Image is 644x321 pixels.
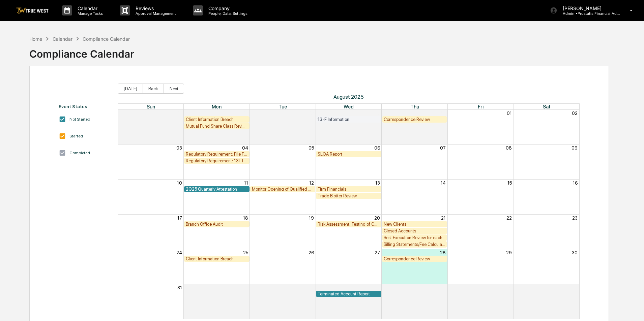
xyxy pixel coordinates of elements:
[242,110,248,116] button: 28
[177,110,182,116] button: 27
[16,7,49,14] img: logo
[440,250,446,255] button: 28
[572,110,578,116] button: 02
[243,215,248,221] button: 18
[374,285,380,290] button: 03
[147,104,155,109] span: Sun
[53,36,72,42] div: Calendar
[318,117,380,122] div: 13-F Information
[118,94,580,100] span: August 2025
[543,104,551,109] span: Sat
[506,215,512,221] button: 22
[212,104,222,109] span: Mon
[72,5,106,11] p: Calendar
[203,11,251,16] p: People, Data, Settings
[557,5,620,11] p: [PERSON_NAME]
[176,145,182,151] button: 03
[506,250,512,255] button: 29
[186,256,248,261] div: Client Information Breach
[177,180,182,186] button: 10
[69,117,90,122] div: Not Started
[384,117,446,122] div: Correspondence Review
[318,187,380,192] div: Firm Financials
[186,222,248,227] div: Branch Office Audit
[29,36,42,42] div: Home
[441,180,446,186] button: 14
[69,151,90,155] div: Completed
[506,285,512,290] button: 05
[309,145,314,151] button: 05
[374,110,380,116] button: 30
[440,145,446,151] button: 07
[308,285,314,290] button: 02
[186,152,248,157] div: Regulatory Requirement: File Form N-PX (Annual 13F Filers only)
[384,235,446,240] div: Best Execution Review for each Custodian
[384,256,446,261] div: Correspondence Review
[384,242,446,247] div: Billing Statements/Fee Calculations Report
[177,215,182,221] button: 17
[203,5,251,11] p: Company
[186,117,248,122] div: Client Information Breach
[309,215,314,221] button: 19
[622,299,641,317] iframe: Open customer support
[440,285,446,290] button: 04
[375,180,380,186] button: 13
[478,104,484,109] span: Fri
[118,84,143,94] button: [DATE]
[318,193,380,198] div: Trade Blotter Review
[186,158,248,163] div: Regulatory Requirement: 13F Filings DUE
[572,145,578,151] button: 09
[384,222,446,227] div: New Clients
[441,215,446,221] button: 21
[573,180,578,186] button: 16
[176,250,182,255] button: 24
[59,104,111,109] div: Event Status
[318,222,380,227] div: Risk Assessment: Testing of Compliance Program
[308,110,314,116] button: 29
[506,145,512,151] button: 08
[318,152,380,157] div: SLOA Report
[243,250,248,255] button: 25
[242,145,248,151] button: 04
[507,180,512,186] button: 15
[309,250,314,255] button: 26
[374,145,380,151] button: 06
[143,84,164,94] button: Back
[29,42,134,60] div: Compliance Calendar
[410,104,419,109] span: Thu
[69,134,83,138] div: Started
[186,187,248,192] div: 2Q25 Quarterly Attestation
[83,36,130,42] div: Compliance Calendar
[130,11,179,16] p: Approval Management
[309,180,314,186] button: 12
[557,11,620,16] p: Admin • Prostatis Financial Advisors
[375,250,380,255] button: 27
[186,124,248,129] div: Mutual Fund Share Class Review
[441,110,446,116] button: 31
[507,110,512,116] button: 01
[244,180,248,186] button: 11
[243,285,248,290] button: 01
[572,250,578,255] button: 30
[72,11,106,16] p: Manage Tasks
[164,84,184,94] button: Next
[130,5,179,11] p: Reviews
[177,285,182,290] button: 31
[318,291,380,296] div: Terminated Account Report
[374,215,380,221] button: 20
[344,104,354,109] span: Wed
[572,285,578,290] button: 06
[118,103,580,319] div: Month View
[384,228,446,233] div: Closed Accounts
[252,187,314,192] div: Monitor Opening of Qualified Accounts
[572,215,578,221] button: 23
[279,104,287,109] span: Tue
